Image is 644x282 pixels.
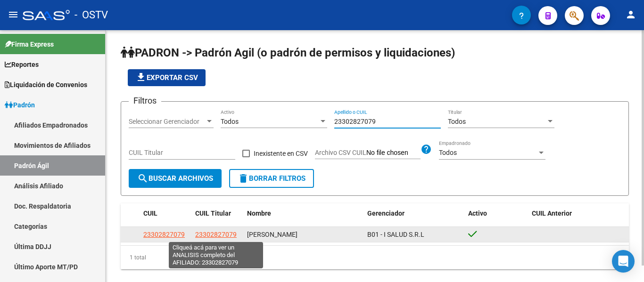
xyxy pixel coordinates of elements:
[5,100,35,110] span: Padrón
[366,149,421,157] input: Archivo CSV CUIL
[137,174,213,183] span: Buscar Archivos
[74,5,108,25] span: - OSTV
[5,80,87,90] span: Liquidación de Convenios
[195,209,231,217] span: CUIL Titular
[254,148,308,159] span: Inexistente en CSV
[247,209,271,217] span: Nombre
[128,69,206,86] button: Exportar CSV
[143,209,157,217] span: CUIL
[221,118,239,125] span: Todos
[367,231,424,238] span: B01 - I SALUD S.R.L
[137,173,149,184] mat-icon: search
[5,59,39,70] span: Reportes
[363,203,465,224] datatable-header-cell: Gerenciador
[121,246,629,269] div: 1 total
[532,209,572,217] span: CUIL Anterior
[229,169,314,188] button: Borrar Filtros
[121,46,455,59] span: PADRON -> Padrón Agil (o padrón de permisos y liquidaciones)
[129,118,205,126] span: Seleccionar Gerenciador
[238,174,305,183] span: Borrar Filtros
[135,73,198,82] span: Exportar CSV
[247,231,297,238] span: [PERSON_NAME]
[439,149,457,156] span: Todos
[315,149,366,156] span: Archivo CSV CUIL
[612,250,635,273] div: Open Intercom Messenger
[135,72,147,83] mat-icon: file_download
[195,231,237,238] span: 23302827079
[129,169,222,188] button: Buscar Archivos
[367,209,405,217] span: Gerenciador
[8,9,19,20] mat-icon: menu
[140,203,191,224] datatable-header-cell: CUIL
[191,203,243,224] datatable-header-cell: CUIL Titular
[143,231,185,238] span: 23302827079
[238,173,249,184] mat-icon: delete
[625,9,636,20] mat-icon: person
[468,209,487,217] span: Activo
[421,144,432,155] mat-icon: help
[243,203,363,224] datatable-header-cell: Nombre
[528,203,629,224] datatable-header-cell: CUIL Anterior
[464,203,528,224] datatable-header-cell: Activo
[5,39,54,49] span: Firma Express
[448,118,466,125] span: Todos
[129,94,161,107] h3: Filtros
